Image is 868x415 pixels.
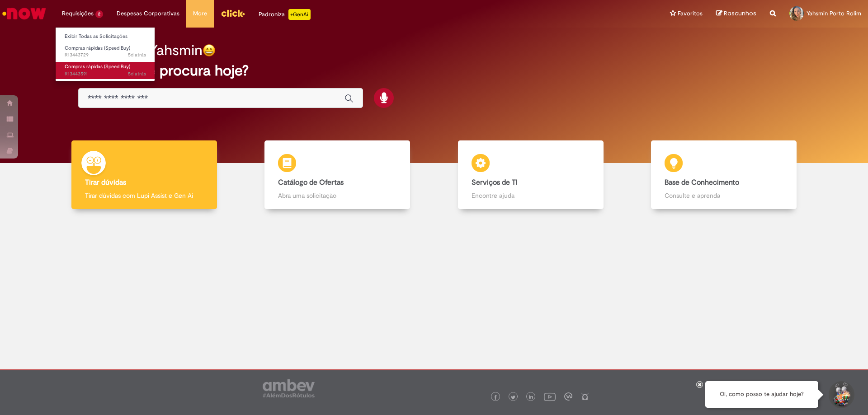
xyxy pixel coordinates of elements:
[259,9,311,20] div: Padroniza
[434,140,627,210] a: Serviços de TI Encontre ajuda
[65,51,146,59] span: R13443729
[1,5,47,23] img: ServiceNow
[95,10,103,18] span: 2
[493,395,498,400] img: logo_footer_facebook.png
[827,381,854,408] button: Iniciar Conversa de Suporte
[65,70,146,78] span: R13443591
[65,63,130,70] span: Compras rápidas (Speed Buy)
[55,27,155,82] ul: Requisições
[724,9,756,18] span: Rascunhos
[544,391,556,402] img: logo_footer_youtube.png
[241,140,434,210] a: Catálogo de Ofertas Abra uma solicitação
[511,395,515,400] img: logo_footer_twitter.png
[221,6,245,20] img: click_logo_yellow_360x200.png
[278,178,344,187] b: Catálogo de Ofertas
[627,140,821,210] a: Base de Conhecimento Consulte e aprenda
[678,9,703,18] span: Favoritos
[472,178,518,187] b: Serviços de TI
[581,392,589,401] img: logo_footer_naosei.png
[263,379,315,397] img: logo_footer_ambev_rotulo_gray.png
[128,51,146,58] span: 5d atrás
[128,70,146,77] span: 5d atrás
[716,9,756,18] a: Rascunhos
[128,70,146,77] time: 25/08/2025 11:00:40
[472,191,590,200] p: Encontre ajuda
[85,191,203,200] p: Tirar dúvidas com Lupi Assist e Gen Ai
[203,44,216,57] img: happy-face.png
[62,9,94,18] span: Requisições
[665,178,739,187] b: Base de Conhecimento
[56,43,155,60] a: Aberto R13443729 : Compras rápidas (Speed Buy)
[117,9,179,18] span: Despesas Corporativas
[529,395,533,400] img: logo_footer_linkedin.png
[193,9,207,18] span: More
[807,9,861,17] span: Yahsmin Porto Rolim
[56,32,155,42] a: Exibir Todas as Solicitações
[78,63,790,79] h2: O que você procura hoje?
[47,140,241,210] a: Tirar dúvidas Tirar dúvidas com Lupi Assist e Gen Ai
[278,191,396,200] p: Abra uma solicitação
[85,178,126,187] b: Tirar dúvidas
[56,62,155,79] a: Aberto R13443591 : Compras rápidas (Speed Buy)
[564,392,572,401] img: logo_footer_workplace.png
[65,45,130,51] span: Compras rápidas (Speed Buy)
[665,191,783,200] p: Consulte e aprenda
[705,381,818,408] div: Oi, como posso te ajudar hoje?
[288,9,311,20] p: +GenAi
[128,51,146,58] time: 25/08/2025 11:24:03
